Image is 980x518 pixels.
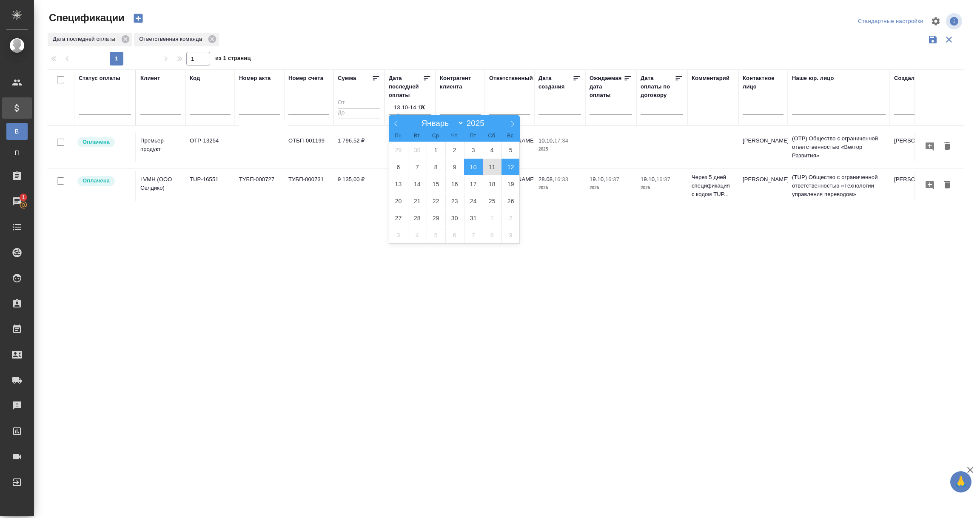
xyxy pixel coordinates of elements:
span: П [11,148,23,157]
span: Ноябрь 8, 2025 [483,227,501,243]
button: Удалить [940,139,954,154]
p: 16:37 [605,176,619,182]
span: Октябрь 19, 2025 [501,176,520,192]
span: Ноябрь 9, 2025 [501,227,520,243]
a: 1 [2,191,32,212]
span: Вс [501,133,520,139]
span: Октябрь 20, 2025 [389,193,408,209]
td: [PERSON_NAME] [738,132,788,162]
button: 🙏 [950,471,971,492]
td: 9 135,00 ₽ [333,171,385,201]
td: (OTP) Общество с ограниченной ответственностью «Вектор Развития» [788,130,890,164]
div: Контактное лицо [743,74,783,91]
p: 16:33 [554,176,568,182]
td: OTP-13254 [185,132,235,162]
p: 10.10, [538,137,554,144]
span: Октябрь 8, 2025 [427,159,445,175]
span: из 1 страниц [215,53,251,65]
button: Создать [128,11,148,26]
span: Октябрь 21, 2025 [408,193,427,209]
a: В [6,123,28,140]
span: Октябрь 11, 2025 [483,159,501,175]
div: Комментарий [692,74,729,83]
span: Октябрь 2, 2025 [445,142,464,158]
div: Контрагент клиента [440,74,481,91]
span: Спецификации [47,11,125,25]
div: Номер акта [239,74,271,83]
td: [PERSON_NAME] [890,132,939,162]
span: Октябрь 29, 2025 [427,210,445,226]
button: Удалить [940,177,954,193]
span: Сб [482,133,501,139]
span: 🙏 [954,473,968,491]
p: Дата последней оплаты [53,35,118,43]
p: 2025 [538,184,581,192]
span: Октябрь 13, 2025 [389,176,408,192]
span: Октябрь 26, 2025 [501,193,520,209]
span: Ноябрь 6, 2025 [445,227,464,243]
div: Создал [894,74,914,83]
span: Посмотреть информацию [946,13,964,29]
td: TUP-16551 [185,171,235,201]
span: Октябрь 30, 2025 [445,210,464,226]
a: П [6,144,28,161]
span: Октябрь 18, 2025 [483,176,501,192]
span: Октябрь 15, 2025 [427,176,445,192]
span: Вт [407,133,426,139]
div: Наше юр. лицо [792,74,834,83]
p: LVMH (ООО Селдико) [140,175,181,192]
span: Настроить таблицу [926,11,946,31]
input: Год [464,119,491,128]
p: 2025 [538,145,581,154]
span: Октябрь 10, 2025 [464,159,483,175]
span: Октябрь 27, 2025 [389,210,408,226]
p: 19.10, [641,176,656,182]
span: Чт [445,133,464,139]
div: Дата оплаты по договору [641,74,675,100]
div: Ожидаемая дата оплаты [590,74,624,100]
span: Ср [426,133,445,139]
p: 2025 [590,184,632,192]
td: ТУБП-000727 [235,171,284,201]
td: [PERSON_NAME] [738,171,788,201]
td: ОТБП-001199 [284,132,333,162]
span: Октябрь 31, 2025 [464,210,483,226]
span: Октябрь 6, 2025 [389,159,408,175]
p: 2025 [641,184,683,192]
span: Октябрь 22, 2025 [427,193,445,209]
span: Октябрь 9, 2025 [445,159,464,175]
span: Октябрь 5, 2025 [501,142,520,158]
td: (TUP) Общество с ограниченной ответственностью «Технологии управления переводом» [788,169,890,203]
span: Октябрь 28, 2025 [408,210,427,226]
td: ТУБП-000731 [284,171,333,201]
span: Ноябрь 7, 2025 [464,227,483,243]
span: Октябрь 14, 2025 [408,176,427,192]
div: split button [856,15,926,28]
span: 1 [17,193,30,202]
div: Клиент [140,74,160,83]
div: Ответственный [489,74,533,83]
p: Премьер-продукт [140,137,181,154]
span: Октябрь 17, 2025 [464,176,483,192]
span: Октябрь 25, 2025 [483,193,501,209]
span: Октябрь 12, 2025 [501,159,520,175]
td: [PERSON_NAME] [890,171,939,201]
button: Сбросить фильтры [941,31,957,48]
div: Сумма [338,74,356,83]
td: 1 796,52 ₽ [333,132,385,162]
span: Октябрь 4, 2025 [483,142,501,158]
span: Ноябрь 5, 2025 [427,227,445,243]
div: Дата последней оплаты [48,33,132,46]
button: Сохранить фильтры [925,31,941,48]
p: Ответственная команда [139,35,205,43]
span: В [11,127,23,136]
select: Month [417,118,464,128]
p: 16:37 [656,176,670,182]
span: Октябрь 3, 2025 [464,142,483,158]
p: Через 5 дней спецификация с кодом TUP... [692,173,734,199]
span: Октябрь 16, 2025 [445,176,464,192]
div: Дата создания [538,74,573,91]
span: Ноябрь 4, 2025 [408,227,427,243]
p: 19.10, [590,176,605,182]
div: Номер счета [288,74,323,83]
